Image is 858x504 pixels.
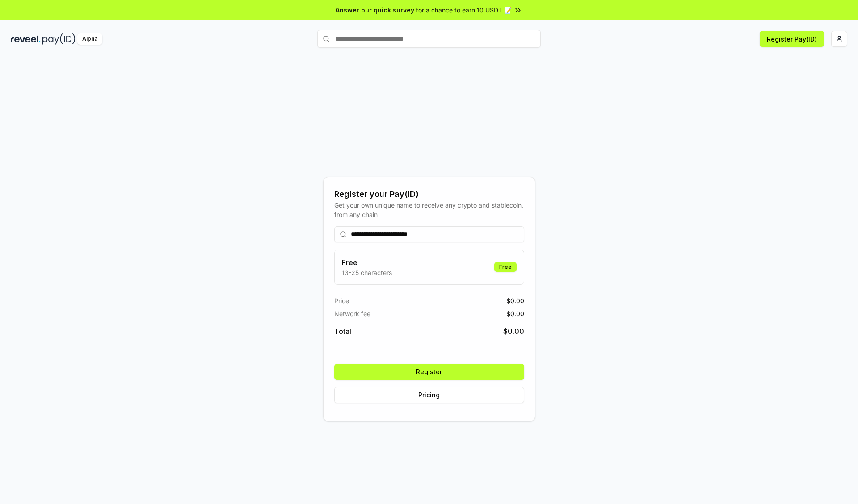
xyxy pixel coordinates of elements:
[336,5,414,15] span: Answer our quick survey
[494,262,517,272] div: Free
[342,268,392,277] p: 13-25 characters
[506,309,524,318] span: $ 0.00
[42,33,76,45] img: pay_id
[334,296,349,305] span: Price
[334,309,370,318] span: Network fee
[11,33,41,45] img: reveel_dark
[334,326,351,337] span: Total
[334,188,524,200] div: Register your Pay(ID)
[77,33,102,45] div: Alpha
[334,364,524,380] button: Register
[506,296,524,305] span: $ 0.00
[760,31,824,47] button: Register Pay(ID)
[342,257,392,268] h3: Free
[334,387,524,403] button: Pricing
[503,326,524,337] span: $ 0.00
[416,5,512,15] span: for a chance to earn 10 USDT 📝
[334,200,524,219] div: Get your own unique name to receive any crypto and stablecoin, from any chain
